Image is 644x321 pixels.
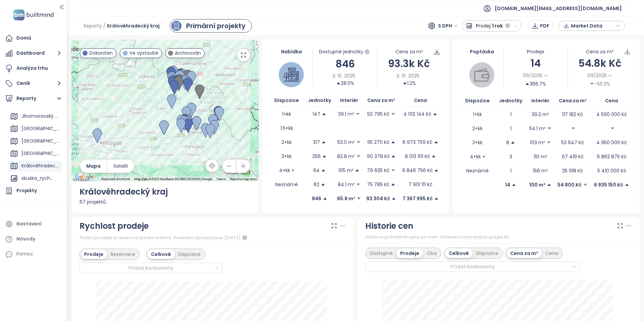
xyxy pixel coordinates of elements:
td: 1+kk [461,107,494,121]
div: [GEOGRAPHIC_DATA] [21,124,60,133]
p: 53 647 Kč [561,139,584,146]
button: Satelit [107,159,134,173]
div: [GEOGRAPHIC_DATA] [8,148,62,159]
span: caret-down [583,182,588,187]
p: 7 901 111 Kč [409,181,432,188]
a: Terms (opens in new tab) [216,177,226,181]
div: Historie průměrné ceny za metr čtvereční vybraných projektů. [365,234,632,240]
a: Návody [3,232,63,246]
div: [GEOGRAPHIC_DATA] [8,123,62,134]
div: [GEOGRAPHIC_DATA] [8,136,62,147]
span: caret-up [625,182,629,187]
p: 1 [510,125,512,132]
a: primary [170,19,252,33]
p: 4 012 144 Kč [404,110,431,118]
p: 67 419 Kč [562,153,584,160]
div: Celkově [445,249,473,258]
span: Archivován [175,49,201,57]
div: Historie cen [365,220,413,232]
span: caret-up [322,154,327,159]
span: caret-up [322,112,326,116]
span: caret-up [355,168,360,173]
button: Dashboard [3,47,63,60]
th: Cena za m² [363,94,400,107]
span: Mapa [86,162,101,170]
p: 25 918 Kč [562,167,583,174]
div: Rezervace [107,250,139,259]
span: Dokončen [89,49,113,57]
p: 1 [510,111,512,118]
a: Domů [3,32,63,45]
div: [GEOGRAPHIC_DATA] [21,137,60,145]
span: 09/2025 [523,72,542,79]
th: Cena za m² [554,94,592,107]
span: S DPH [438,21,458,31]
div: Analýza trhu [16,64,48,72]
span: caret-up [433,112,437,116]
p: 62 [314,181,319,188]
p: 54.1 m² [529,125,546,132]
p: 14 [505,181,510,189]
div: skuska_rychlosti [21,174,53,182]
button: Keyboard shortcuts [101,177,130,181]
div: Cena za m² [586,48,613,55]
span: caret-up [434,196,439,201]
span: caret-up [321,168,326,173]
div: Královéhradecký kraj [8,161,62,171]
span: 1 rok [492,20,503,32]
div: Dostupné [366,249,396,258]
td: 3+kk [461,136,494,150]
span: 3. 10. 2025 [332,72,355,79]
div: Nastavení [16,220,42,228]
p: 9 846 756 Kč [402,167,433,174]
span: caret-up [434,168,439,173]
th: Jednotky [495,94,527,107]
td: 2+kk [270,135,304,149]
div: Dispozice [175,250,204,259]
span: caret-down [356,140,361,145]
td: Neznámé [461,164,494,178]
span: caret-down [391,168,395,173]
div: button [562,21,622,31]
p: 103 m² [530,139,545,146]
p: 93 304 Kč [366,195,390,202]
p: 256 [312,153,321,160]
span: caret-up [336,81,341,86]
div: Jihomoravský kraj [21,112,60,120]
div: Rychlost prodeje [79,220,149,232]
span: caret-up [434,140,438,145]
span: caret-down [391,112,395,116]
div: Poptávka [461,48,503,55]
div: skuska_rychlosti [8,173,62,184]
div: Jihomoravský kraj [8,111,62,122]
td: 1.5+kk [270,121,304,135]
p: 4 590 000 Kč [596,111,627,118]
span: caret-down [357,196,361,201]
p: 110 m² [534,153,547,160]
div: Oba [423,249,440,258]
span: caret-down [546,140,551,145]
p: 8 [506,139,509,146]
p: 6 935 150 Kč [594,181,623,189]
span: caret-up [391,140,395,145]
p: 39.2 m² [532,111,549,118]
th: Cena [592,94,632,107]
span: caret-up [511,140,515,145]
div: Návody [16,235,35,243]
div: Královéhradecký kraj [21,162,60,170]
span: caret-down [590,82,594,86]
p: 147 [313,110,320,118]
img: house [284,67,299,82]
th: Cena [400,94,441,107]
p: 39.1 m² [338,110,354,118]
div: Cena [542,249,562,258]
p: 9 862 875 Kč [597,153,627,160]
div: Počet prodejů a rezervací podle měsíců. Poslední aktualizace: [DATE] [79,234,346,242]
span: caret-up [512,182,516,187]
div: [GEOGRAPHIC_DATA] [21,149,60,158]
p: 64 [313,167,320,174]
td: 4+kk + [461,150,494,164]
div: 54.8k Kč [568,55,632,71]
